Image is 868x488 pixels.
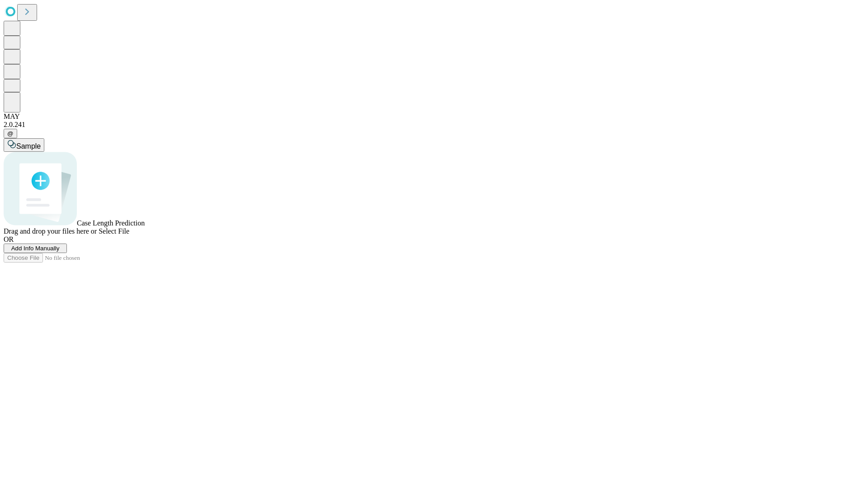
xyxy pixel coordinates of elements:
button: @ [4,129,17,138]
button: Sample [4,138,44,152]
div: 2.0.241 [4,121,864,129]
span: OR [4,235,14,243]
span: Drag and drop your files here or [4,227,97,235]
span: Add Info Manually [11,245,60,252]
div: MAY [4,113,864,121]
button: Add Info Manually [4,244,67,253]
span: Case Length Prediction [77,219,145,227]
span: Select File [99,227,129,235]
span: @ [7,130,14,137]
span: Sample [16,142,41,150]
